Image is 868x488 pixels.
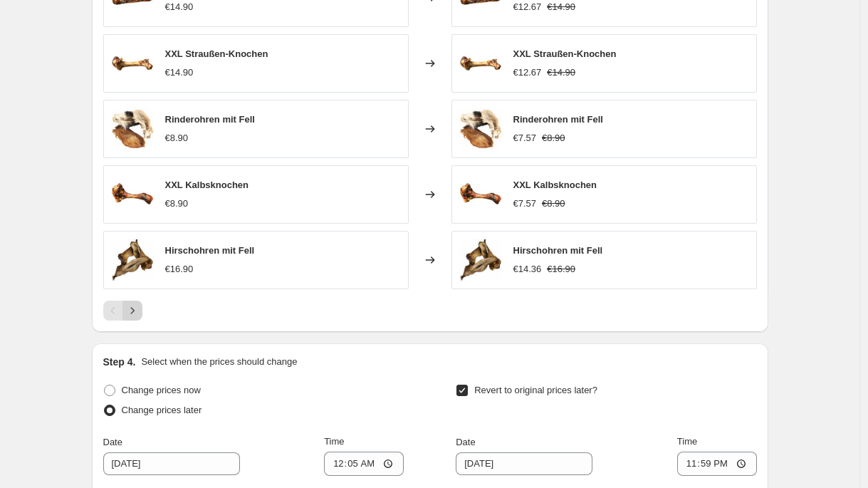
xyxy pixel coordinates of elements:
button: Next [122,301,142,321]
span: Hirschohren mit Fell [165,245,255,256]
img: 10006_Product_80x.jpg [459,42,502,85]
div: €8.90 [165,197,189,211]
img: 9926_Product_80x.jpg [459,239,502,281]
strike: €16.90 [547,262,575,276]
img: 10006_Product_80x.jpg [111,42,154,85]
strike: €8.90 [542,197,565,211]
img: 9926_Product_80x.jpg [111,239,154,281]
span: Date [103,437,122,447]
span: Rinderohren mit Fell [165,114,255,125]
strike: €14.90 [547,66,575,80]
div: €8.90 [165,131,189,145]
img: 9900_Product_80x.jpg [459,108,502,150]
img: 10025_Product_80x.jpg [459,173,502,216]
span: Rinderohren mit Fell [513,114,603,125]
span: XXL Kalbsknochen [165,180,249,190]
input: 8/27/2025 [103,452,240,475]
strike: €8.90 [542,131,565,145]
input: 12:00 [324,452,404,476]
span: XXL Straußen-Knochen [165,48,268,59]
h2: Step 4. [103,355,136,369]
p: Select when the prices should change [141,355,297,369]
div: €7.57 [513,131,537,145]
img: 9900_Product_80x.jpg [111,108,154,150]
img: 10025_Product_80x.jpg [111,173,154,216]
span: Hirschohren mit Fell [513,245,603,256]
input: 12:00 [677,452,757,476]
span: Change prices now [122,385,201,395]
input: 8/27/2025 [456,452,592,475]
div: €7.57 [513,197,537,211]
span: Revert to original prices later? [474,385,597,395]
span: Change prices later [122,405,202,415]
span: Date [456,437,475,447]
div: €16.90 [165,262,194,276]
nav: Pagination [103,301,142,321]
span: Time [677,436,697,447]
span: XXL Straußen-Knochen [513,48,617,59]
span: Time [324,436,344,447]
span: XXL Kalbsknochen [513,180,597,190]
div: €12.67 [513,66,542,80]
div: €14.36 [513,262,542,276]
div: €14.90 [165,66,194,80]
